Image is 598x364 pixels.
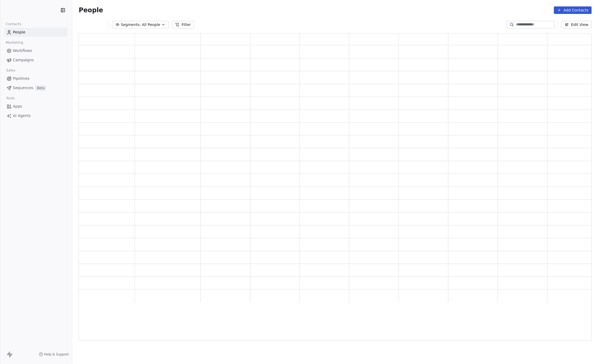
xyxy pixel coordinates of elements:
span: Pipelines [13,76,29,81]
span: Segments: [121,22,141,28]
span: Tools [4,94,17,102]
span: Sales [4,66,18,74]
a: People [4,28,68,37]
span: People [79,6,103,14]
a: Apps [4,102,68,111]
span: Help & Support [44,352,69,357]
a: AI Agents [4,111,68,120]
span: Sequences [13,85,33,91]
a: Workflows [4,46,68,55]
button: Edit View [561,21,592,28]
div: grid [79,45,597,341]
span: AI Agents [13,113,31,119]
span: Apps [13,104,22,109]
a: SequencesBeta [4,84,68,92]
span: Beta [35,85,46,91]
a: Pipelines [4,74,68,83]
span: Contacts [3,20,24,28]
span: Workflows [13,48,32,54]
span: People [13,29,25,35]
button: Add Contacts [554,6,592,14]
a: Help & Support [39,352,69,357]
span: Campaigns [13,57,34,63]
a: Campaigns [4,56,68,65]
button: Filter [172,21,194,28]
span: All People [142,22,160,28]
span: Marketing [3,39,25,47]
